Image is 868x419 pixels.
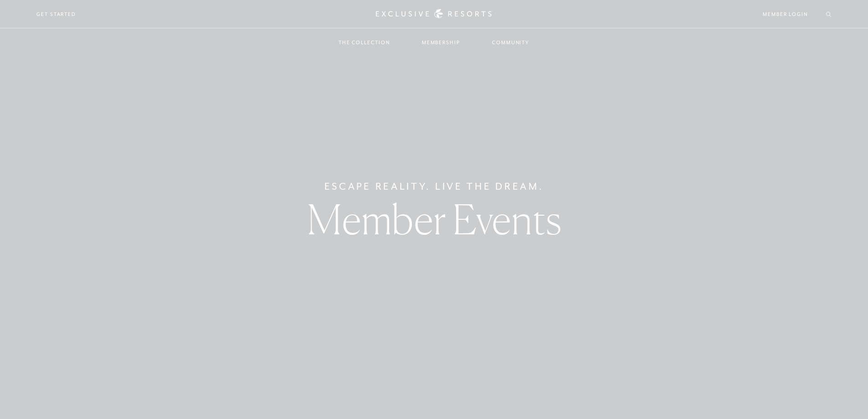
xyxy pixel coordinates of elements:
[413,29,469,56] a: Membership
[36,10,76,18] a: Get Started
[307,199,561,240] h1: Member Events
[483,29,539,56] a: Community
[324,179,544,194] h6: Escape Reality. Live The Dream.
[329,29,399,56] a: The Collection
[763,10,808,18] a: Member Login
